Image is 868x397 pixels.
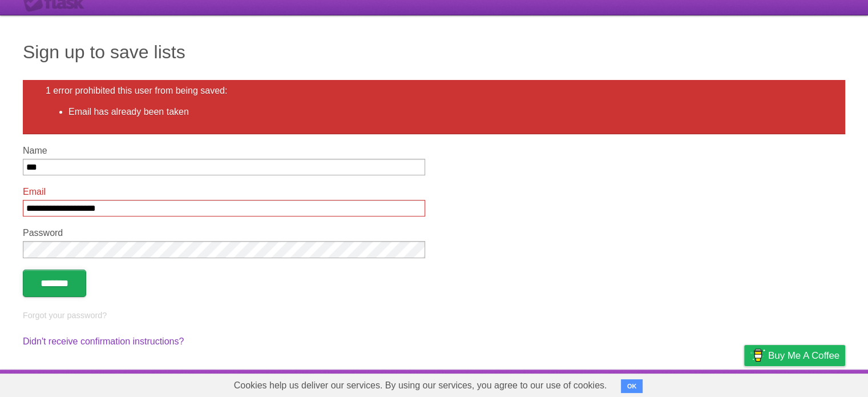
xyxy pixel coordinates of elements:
label: Name [23,146,425,156]
button: OK [621,379,643,393]
span: Cookies help us deliver our services. By using our services, you agree to our use of cookies. [223,374,619,397]
a: Suggest a feature [773,372,845,394]
a: Developers [630,372,676,394]
h1: Sign up to save lists [23,38,845,66]
a: About [592,372,616,394]
a: Didn't receive confirmation instructions? [23,336,184,346]
a: Privacy [729,372,759,394]
h2: 1 error prohibited this user from being saved: [46,86,822,96]
span: Buy me a coffee [768,346,839,366]
label: Password [23,228,425,238]
a: Forgot your password? [23,311,107,320]
label: Email [23,187,425,197]
a: Buy me a coffee [744,345,845,366]
li: Email has already been taken [68,105,822,119]
img: Buy me a coffee [750,346,765,365]
a: Terms [691,372,716,394]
